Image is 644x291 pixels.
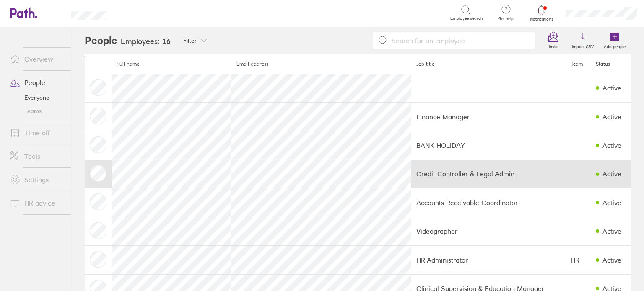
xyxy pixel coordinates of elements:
th: Team [566,54,590,74]
label: Import CSV [567,42,599,49]
a: Import CSV [567,27,599,54]
td: HR [566,246,590,274]
input: Search for an employee [388,33,530,49]
th: Full name [112,54,231,74]
th: Job title [411,54,566,74]
span: Get help [492,16,519,21]
div: Active [602,256,621,264]
a: Invite [540,27,567,54]
a: Teams [3,104,71,118]
span: Employee search [450,16,483,21]
div: Active [602,170,621,178]
a: Time off [3,124,71,141]
h2: People [85,27,117,54]
td: Credit Controller & Legal Admin [411,160,566,188]
div: Active [602,142,621,149]
a: Overview [3,51,71,67]
td: BANK HOLIDAY [411,131,566,160]
a: Add people [599,27,631,54]
label: Invite [544,42,563,49]
td: Finance Manager [411,103,566,131]
div: Active [602,227,621,235]
span: Notifications [528,17,555,22]
td: HR Administrator [411,246,566,274]
div: Active [602,113,621,121]
a: Everyone [3,91,71,104]
div: Search [129,9,151,16]
th: Status [591,54,631,74]
td: Videographer [411,217,566,245]
a: Notifications [528,4,555,22]
a: People [3,74,71,91]
a: HR advice [3,195,71,211]
div: Active [602,199,621,206]
td: Accounts Receivable Coordinator [411,188,566,217]
th: Email address [231,54,411,74]
h3: Employees: 16 [121,37,171,46]
div: Active [602,84,621,92]
a: Settings [3,171,71,188]
label: Add people [599,42,631,49]
a: Tools [3,148,71,165]
span: Filter [183,37,197,44]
